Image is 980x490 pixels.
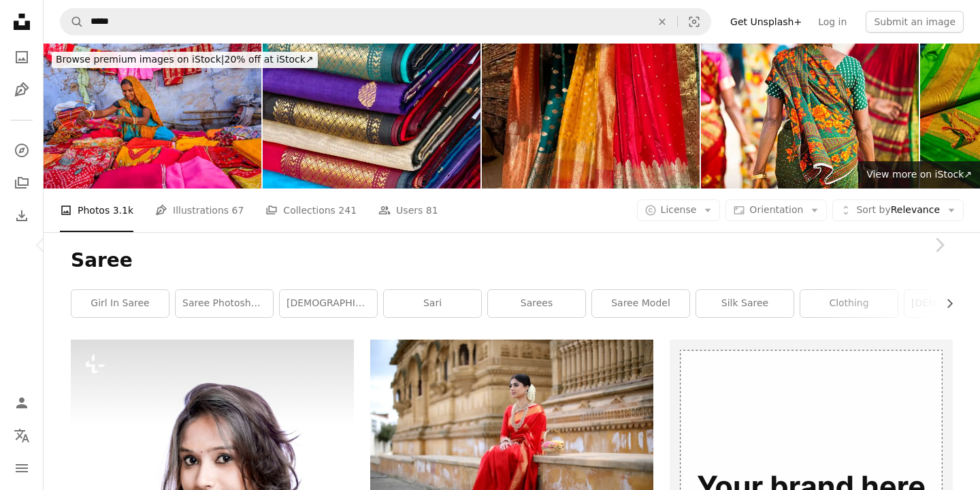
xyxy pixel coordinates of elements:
a: Next [898,180,980,310]
img: Women in India [701,44,919,189]
button: Submit an image [866,11,964,33]
a: View more on iStock↗ [858,161,980,189]
form: Find visuals sitewide [60,8,711,35]
a: Users 81 [378,189,438,232]
span: Browse premium images on iStock | [56,54,224,65]
button: Language [8,422,35,449]
img: Closeup view of stacked saris or sarees in display of retail shop, for use as indian textiles bac... [263,44,480,189]
button: Clear [647,9,677,35]
a: woman in red long sleeve dress sitting on gray concrete bench during daytime [370,427,653,440]
a: Log in / Sign up [8,389,35,416]
span: License [661,204,697,215]
img: Colors of India - woman selling colorful fabrics on local bazaar [44,44,261,189]
a: saree model [592,290,689,317]
span: Sort by [856,204,890,215]
a: Illustrations [8,76,35,103]
button: License [637,199,721,221]
a: saree photoshoot [176,290,273,317]
img: Saris [482,44,700,189]
span: Relevance [856,203,940,217]
a: silk saree [696,290,794,317]
a: Explore [8,137,35,164]
a: Browse premium images on iStock|20% off at iStock↗ [44,44,326,76]
a: Collections 241 [265,189,357,232]
a: sarees [488,290,585,317]
a: clothing [800,290,898,317]
a: Collections [8,169,35,197]
span: 67 [232,203,244,218]
a: Log in [810,11,855,33]
button: Search Unsplash [61,9,84,35]
div: 20% off at iStock ↗ [52,52,318,68]
a: [DEMOGRAPHIC_DATA] girl in saree [280,290,377,317]
a: Illustrations 67 [155,189,244,232]
a: Get Unsplash+ [722,11,810,33]
span: Orientation [749,204,803,215]
span: View more on iStock ↗ [866,169,972,180]
a: girl in saree [71,290,169,317]
a: Photos [8,44,35,71]
button: Orientation [725,199,827,221]
span: 81 [426,203,438,218]
span: 241 [338,203,357,218]
button: Sort byRelevance [832,199,964,221]
a: sari [384,290,481,317]
h1: Saree [71,248,953,273]
button: Visual search [678,9,710,35]
button: Menu [8,455,35,482]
